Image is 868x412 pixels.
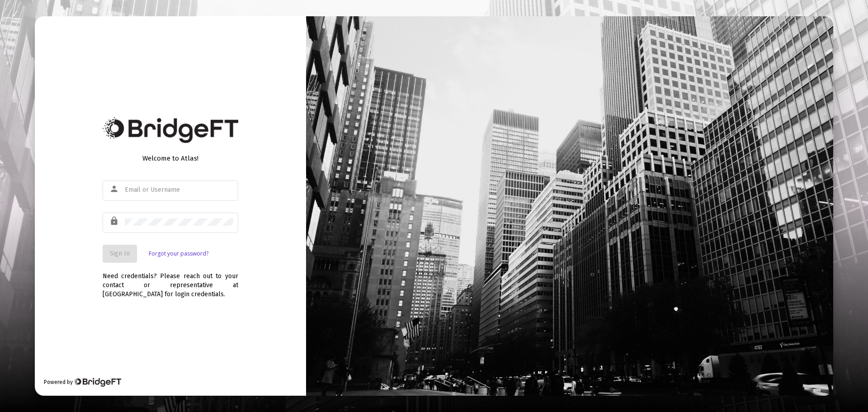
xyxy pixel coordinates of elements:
a: Forgot your password? [149,249,208,258]
div: Welcome to Atlas! [103,154,238,163]
img: Bridge Financial Technology Logo [74,378,121,387]
div: Powered by [44,378,121,387]
div: Need credentials? Please reach out to your contact or representative at [GEOGRAPHIC_DATA] for log... [103,263,238,299]
img: Bridge Financial Technology Logo [103,117,238,143]
mat-icon: person [109,184,120,194]
button: Sign In [103,245,137,263]
span: Sign In [110,250,130,257]
input: Email or Username [125,186,233,194]
mat-icon: lock [109,216,120,227]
